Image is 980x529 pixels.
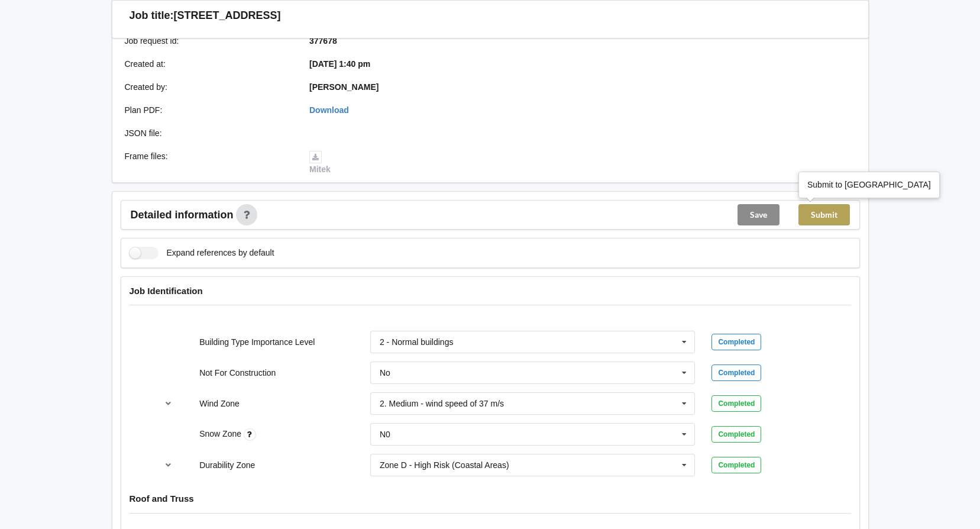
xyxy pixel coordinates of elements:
[157,393,180,414] button: reference-toggle
[380,338,454,346] div: 2 - Normal buildings
[380,461,509,469] div: Zone D - High Risk (Coastal Areas)
[117,35,302,47] div: Job request id :
[199,429,244,438] label: Snow Zone
[309,151,331,174] a: Mitek
[199,368,276,378] label: Not For Construction
[131,209,234,220] span: Detailed information
[807,179,931,191] div: Submit to [GEOGRAPHIC_DATA]
[117,104,302,116] div: Plan PDF :
[130,285,851,296] h4: Job Identification
[380,369,390,377] div: No
[157,454,180,476] button: reference-toggle
[130,493,851,504] h4: Roof and Truss
[309,105,349,115] a: Download
[711,426,761,443] div: Completed
[798,204,850,225] button: Submit
[711,457,761,473] div: Completed
[117,81,302,93] div: Created by :
[309,36,337,46] b: 377678
[130,247,274,259] label: Expand references by default
[199,399,240,408] label: Wind Zone
[711,365,761,381] div: Completed
[199,337,315,347] label: Building Type Importance Level
[117,150,302,175] div: Frame files :
[309,59,370,69] b: [DATE] 1:40 pm
[380,399,504,408] div: 2. Medium - wind speed of 37 m/s
[711,395,761,412] div: Completed
[199,460,255,470] label: Durability Zone
[309,82,379,92] b: [PERSON_NAME]
[117,127,302,139] div: JSON file :
[117,58,302,70] div: Created at :
[711,334,761,350] div: Completed
[174,9,281,22] h3: [STREET_ADDRESS]
[380,430,390,438] div: N0
[130,9,174,22] h3: Job title:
